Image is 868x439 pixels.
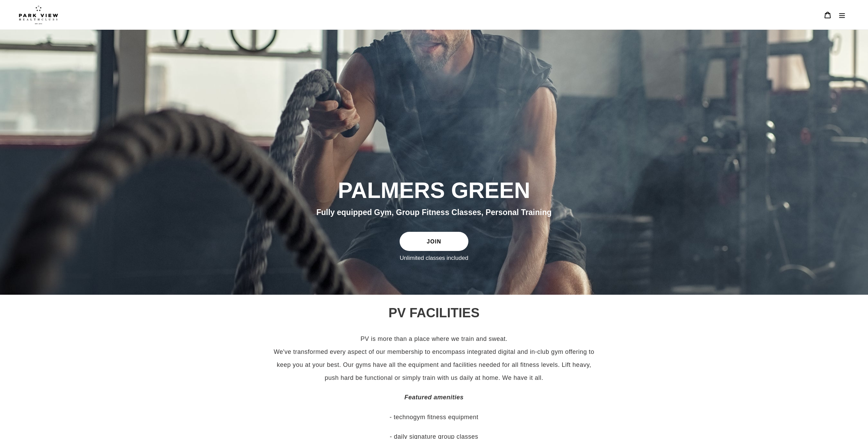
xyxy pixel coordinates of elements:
img: Park view health clubs is a gym near you. [19,5,58,24]
span: Fully equipped Gym, Group Fitness Classes, Personal Training [316,208,552,217]
h2: PV FACILITIES [248,305,621,321]
p: - technogym fitness equipment [270,411,598,424]
h2: PALMERS GREEN [248,177,621,204]
a: JOIN [400,232,468,251]
button: Menu [835,8,849,22]
label: Unlimited classes included [400,254,468,262]
em: Featured amenities [404,394,464,401]
p: PV is more than a place where we train and sweat. We've transformed every aspect of our membershi... [270,332,598,384]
